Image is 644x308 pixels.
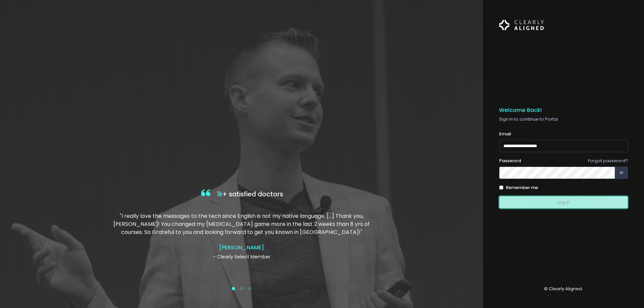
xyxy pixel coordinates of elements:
[499,158,521,164] label: Password
[217,190,222,199] span: 1k
[499,131,511,137] label: Email
[499,107,628,114] h5: Welcome Back!
[112,212,371,236] p: "I really love the messages to the tech since English is not my native language. […] Thank you, [...
[499,116,628,123] p: Sign in to continue to Portal.
[112,253,371,260] p: - Clearly Select Member
[499,16,544,34] img: Logo Horizontal
[506,184,538,191] label: Remember me
[499,286,628,292] p: © Clearly Aligned.
[499,196,628,208] button: Log In
[112,188,371,201] h4: + satisfied doctors
[112,244,371,251] h4: [PERSON_NAME]
[588,158,628,164] a: Forgot password?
